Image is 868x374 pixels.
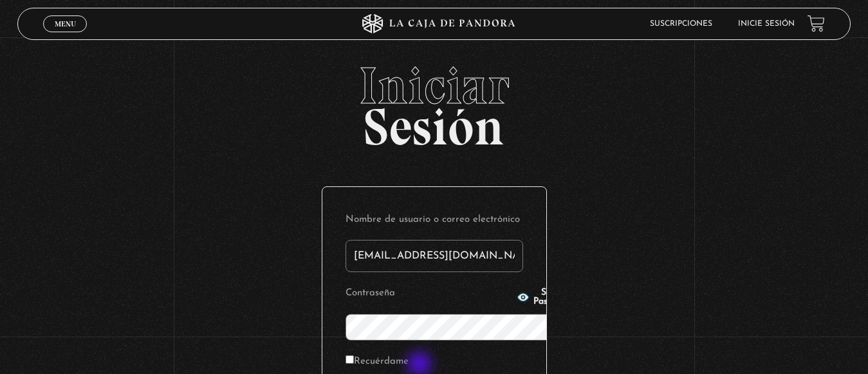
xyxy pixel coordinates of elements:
[346,355,354,364] input: Recuérdame
[17,60,851,143] h2: Sesión
[17,60,851,112] span: Iniciar
[346,284,513,304] label: Contraseña
[533,288,571,306] span: Show Password
[346,210,523,230] label: Nombre de usuario o correo electrónico
[650,20,712,28] a: Suscripciones
[346,352,409,372] label: Recuérdame
[808,15,825,32] a: View your shopping cart
[738,20,795,28] a: Inicie sesión
[55,20,76,28] span: Menu
[517,288,571,306] button: Show Password
[50,30,80,39] span: Cerrar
